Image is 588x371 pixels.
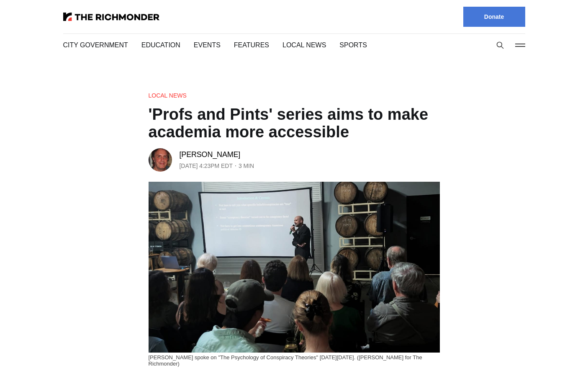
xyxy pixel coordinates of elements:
[149,182,440,353] img: 'Profs and Pints' series aims to make academia more accessible
[463,7,525,27] a: Donate
[141,41,180,49] a: Education
[63,13,159,21] img: The Richmonder
[194,41,221,49] a: Events
[149,106,440,141] h1: 'Profs and Pints' series aims to make academia more accessible
[180,149,241,160] a: [PERSON_NAME]
[239,161,254,171] span: 3 min
[339,41,367,49] a: Sports
[180,161,233,171] time: [DATE] 4:23PM EDT
[63,41,128,49] a: City Government
[149,92,187,99] a: Local News
[282,41,326,49] a: Local News
[149,148,172,172] img: Tim Wenzell
[544,330,588,371] iframe: portal-trigger
[149,354,408,361] span: [PERSON_NAME] spoke on "The Psychology of Conspiracy Theories" [DATE][DATE]. ([PERSON_NAME] for T...
[234,41,269,49] a: Features
[494,39,506,52] button: Search this site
